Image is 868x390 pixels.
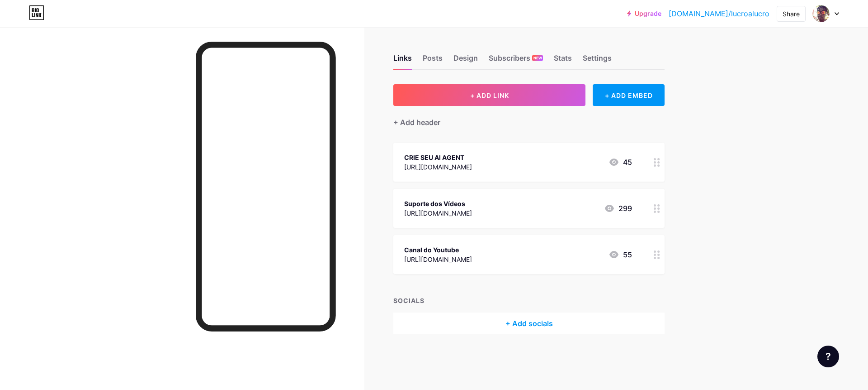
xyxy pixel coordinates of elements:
div: Canal do Youtube [404,245,472,255]
div: Design [453,53,478,69]
a: [DOMAIN_NAME]/lucroalucro [669,8,769,19]
div: CRIE SEU AI AGENT [404,153,472,162]
div: 55 [609,249,632,260]
div: + Add socials [393,313,665,334]
a: Upgrade [627,10,661,17]
div: + ADD EMBED [593,84,665,106]
span: NEW [533,55,542,61]
div: [URL][DOMAIN_NAME] [404,255,472,264]
div: Stats [554,53,572,69]
div: Share [783,9,800,19]
div: Suporte dos Vídeos [404,199,472,208]
div: [URL][DOMAIN_NAME] [404,208,472,218]
span: + ADD LINK [470,91,509,99]
div: Links [393,53,412,69]
div: SOCIALS [393,296,665,305]
div: Subscribers [489,53,543,69]
img: lucroalucro [812,5,830,22]
div: 299 [604,203,632,214]
div: Posts [423,53,443,69]
div: 45 [609,157,632,168]
div: + Add header [393,117,440,128]
div: [URL][DOMAIN_NAME] [404,162,472,172]
div: Settings [583,53,612,69]
button: + ADD LINK [393,84,585,106]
